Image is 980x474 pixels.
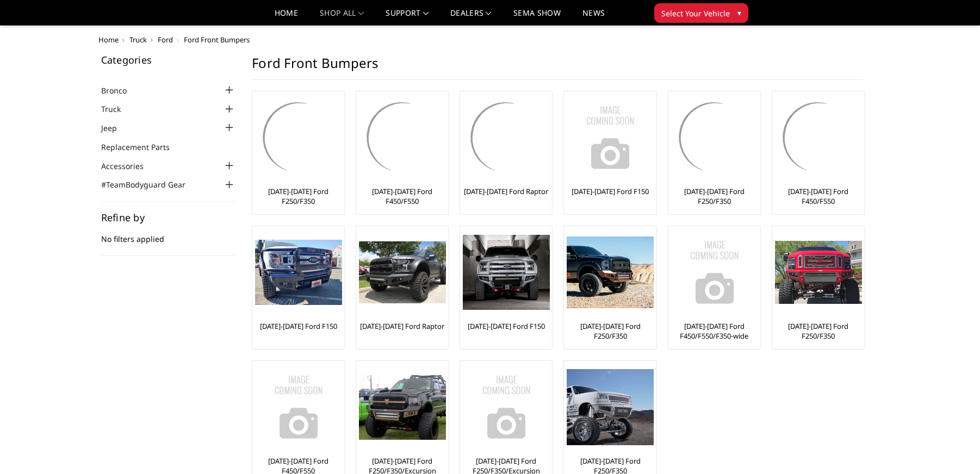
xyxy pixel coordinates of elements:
img: No Image [463,364,550,451]
a: Home [275,9,298,25]
img: No Image [255,364,342,451]
a: Bronco [101,85,140,96]
a: [DATE]-[DATE] Ford Raptor [360,321,444,331]
a: No Image [671,229,758,316]
a: [DATE]-[DATE] Ford F150 [468,321,545,331]
a: Ford [158,35,173,45]
a: Home [98,35,119,45]
a: [DATE]-[DATE] Ford F450/F550/F350-wide [671,321,758,341]
a: [DATE]-[DATE] Ford Raptor [464,186,548,196]
a: Truck [101,103,134,115]
h5: Categories [101,55,236,65]
a: #TeamBodyguard Gear [101,179,199,190]
a: shop all [320,9,364,25]
button: Select Your Vehicle [654,3,748,23]
span: Select Your Vehicle [661,8,730,19]
img: No Image [671,229,758,316]
a: Support [386,9,429,25]
h1: Ford Front Bumpers [252,55,863,80]
a: No Image [255,364,342,451]
h5: Refine by [101,213,236,222]
a: [DATE]-[DATE] Ford F250/F350 [775,321,861,341]
a: Replacement Parts [101,141,183,153]
a: [DATE]-[DATE] Ford F450/F550 [775,186,861,206]
div: No filters applied [101,213,236,256]
a: [DATE]-[DATE] Ford F250/F350 [567,321,653,341]
a: Truck [129,35,147,45]
a: Accessories [101,160,157,172]
a: SEMA Show [513,9,561,25]
a: Jeep [101,122,131,134]
a: News [582,9,605,25]
a: [DATE]-[DATE] Ford F150 [260,321,337,331]
a: [DATE]-[DATE] Ford F250/F350 [255,186,342,206]
a: [DATE]-[DATE] Ford F250/F350 [671,186,758,206]
span: ▾ [737,7,741,18]
a: [DATE]-[DATE] Ford F450/F550 [359,186,445,206]
a: [DATE]-[DATE] Ford F150 [572,186,649,196]
a: Dealers [450,9,492,25]
span: Ford Front Bumpers [184,35,250,45]
img: No Image [567,94,654,181]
